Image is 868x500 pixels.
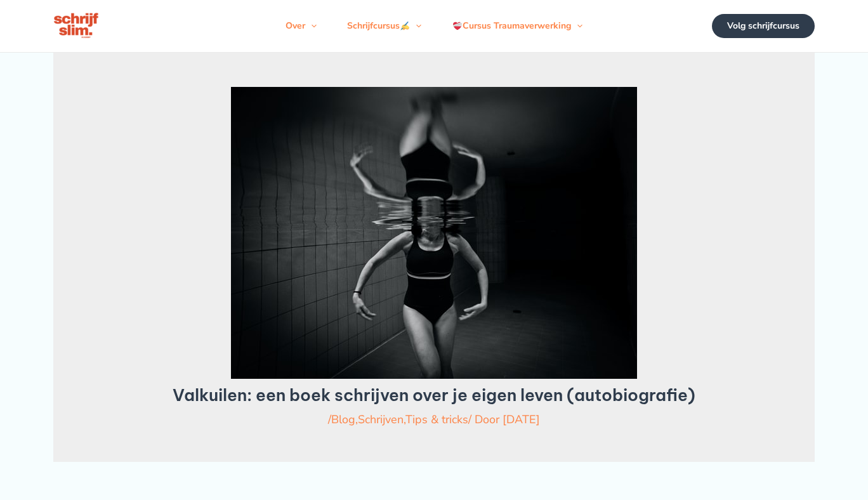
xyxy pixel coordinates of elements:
a: OverMenu schakelen [270,7,332,45]
a: Schrijven [358,412,404,427]
a: Tips & tricks [405,412,468,427]
span: Menu schakelen [410,7,421,45]
nav: Primaire site navigatie [270,7,598,45]
span: Menu schakelen [305,7,317,45]
div: / / Door [100,411,768,428]
img: schrijfcursus schrijfslim academy [53,11,100,41]
a: Blog [331,412,355,427]
img: ❤️‍🩹 [453,22,462,30]
a: Volg schrijfcursus [712,14,815,38]
h1: Valkuilen: een boek schrijven over je eigen leven (autobiografie) [100,385,768,405]
img: valkuilen wanneer je een boek over je eigen leven (autobiografie of levensverhaal) schrijft [231,87,637,379]
a: [DATE] [503,412,540,427]
span: , , [331,412,468,427]
span: Menu schakelen [571,7,582,45]
a: SchrijfcursusMenu schakelen [332,7,437,45]
a: Cursus TraumaverwerkingMenu schakelen [437,7,598,45]
img: ✍️ [400,22,409,30]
